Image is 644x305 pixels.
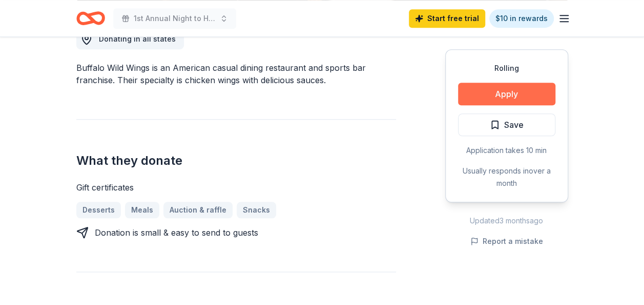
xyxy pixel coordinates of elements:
[76,181,396,194] div: Gift certificates
[163,202,233,218] a: Auction & raffle
[504,118,524,131] span: Save
[76,153,396,169] h2: What they donate
[409,9,485,28] a: Start free trial
[95,226,258,239] div: Donation is small & easy to send to guests
[489,9,554,28] a: $10 in rewards
[445,215,568,227] div: Updated 3 months ago
[99,34,176,43] span: Donating in all states
[134,12,216,25] span: 1st Annual Night to Honor Gala
[470,235,543,247] button: Report a mistake
[458,165,555,189] div: Usually responds in over a month
[458,113,555,136] button: Save
[76,62,396,86] div: Buffalo Wild Wings is an American casual dining restaurant and sports bar franchise. Their specia...
[113,8,236,29] button: 1st Annual Night to Honor Gala
[76,6,105,30] a: Home
[458,144,555,157] div: Application takes 10 min
[458,62,555,74] div: Rolling
[125,202,159,218] a: Meals
[76,202,121,218] a: Desserts
[458,83,555,105] button: Apply
[237,202,276,218] a: Snacks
